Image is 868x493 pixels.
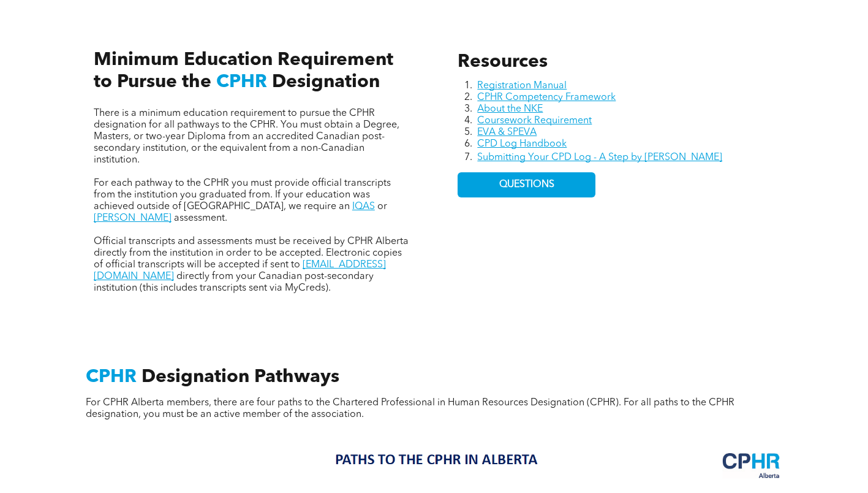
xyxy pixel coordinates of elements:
[86,398,734,419] span: For CPHR Alberta members, there are four paths to the Chartered Professional in Human Resources D...
[94,213,172,223] a: [PERSON_NAME]
[94,178,391,212] span: For each pathway to the CPHR you must provide official transcripts from the institution you gradu...
[477,128,537,137] a: EVA & SPEVA
[499,179,554,191] span: QUESTIONS
[86,368,137,386] span: CPHR
[94,51,393,91] span: Minimum Education Requirement to Pursue the
[477,139,567,149] a: CPD Log Handbook
[352,202,375,212] a: IQAS
[477,81,567,91] a: Registration Manual
[477,153,722,162] a: Submitting Your CPD Log - A Step by [PERSON_NAME]
[174,213,227,223] span: assessment.
[458,172,595,197] a: QUESTIONS
[142,368,339,386] span: Designation Pathways
[477,116,592,126] a: Coursework Requirement
[216,73,267,91] span: CPHR
[458,53,548,71] span: Resources
[94,109,399,165] span: There is a minimum education requirement to pursue the CPHR designation for all pathways to the C...
[94,260,386,281] a: [EMAIL_ADDRESS][DOMAIN_NAME]
[94,272,374,293] span: directly from your Canadian post-secondary institution (this includes transcripts sent via MyCreds).
[477,93,616,102] a: CPHR Competency Framework
[477,104,543,114] a: About the NKE
[94,237,409,270] span: Official transcripts and assessments must be received by CPHR Alberta directly from the instituti...
[272,73,380,91] span: Designation
[377,202,387,212] span: or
